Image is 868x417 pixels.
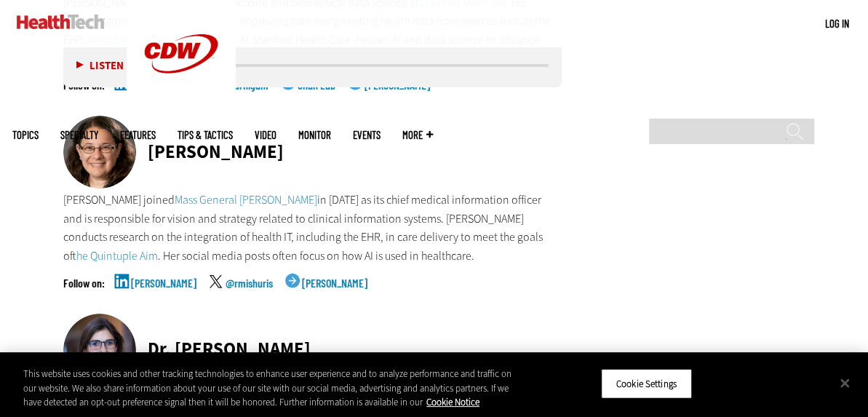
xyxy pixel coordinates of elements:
[120,130,156,140] a: Features
[825,16,849,31] div: User menu
[76,248,158,263] a: the Quintuple Aim
[63,191,562,265] p: [PERSON_NAME] joined in [DATE] as its chief medical information officer and is responsible for vi...
[255,130,276,140] a: Video
[148,340,311,358] div: Dr. [PERSON_NAME]
[131,277,196,314] a: [PERSON_NAME]
[298,130,331,140] a: MonITor
[60,130,98,140] span: Specialty
[825,17,849,30] a: Log in
[12,130,39,140] span: Topics
[426,396,479,408] a: More information about your privacy
[63,314,136,386] img: Dr. Sara Murray
[127,96,236,111] a: CDW
[402,130,433,140] span: More
[829,367,861,399] button: Close
[17,15,105,29] img: Home
[175,192,317,207] a: Mass General [PERSON_NAME]
[23,367,521,410] div: This website uses cookies and other tracking technologies to enhance user experience and to analy...
[178,130,233,140] a: Tips & Tactics
[302,277,367,314] a: [PERSON_NAME]
[353,130,381,140] a: Events
[148,143,284,161] div: [PERSON_NAME]
[601,368,692,399] button: Cookie Settings
[226,277,273,314] a: @rmishuris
